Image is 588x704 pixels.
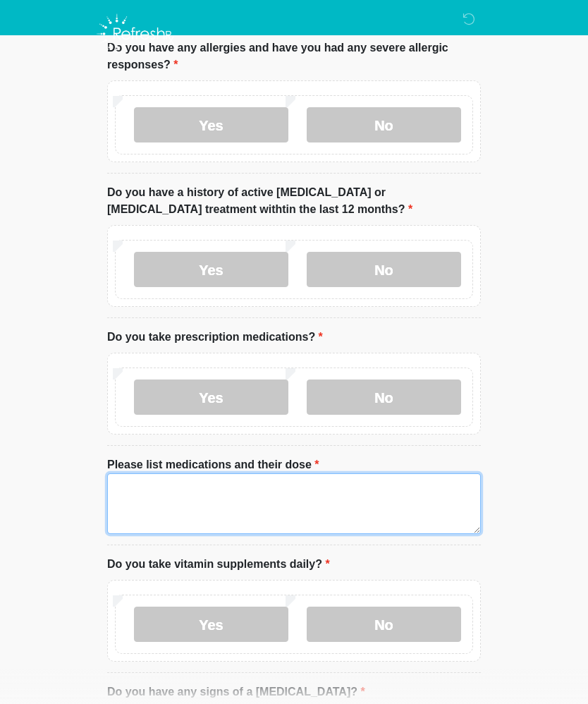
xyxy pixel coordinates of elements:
label: Yes [134,252,288,287]
label: Do you take vitamin supplements daily? [107,556,330,573]
label: No [307,107,461,142]
label: Do you have any signs of a [MEDICAL_DATA]? [107,684,365,700]
label: Please list medications and their dose [107,456,319,473]
label: Yes [134,380,288,415]
label: Do you take prescription medications? [107,329,323,346]
label: Do you have a history of active [MEDICAL_DATA] or [MEDICAL_DATA] treatment withtin the last 12 mo... [107,184,481,218]
label: Yes [134,107,288,142]
label: Yes [134,607,288,642]
label: No [307,252,461,287]
img: Refresh RX Logo [93,11,178,57]
label: No [307,607,461,642]
label: No [307,380,461,415]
